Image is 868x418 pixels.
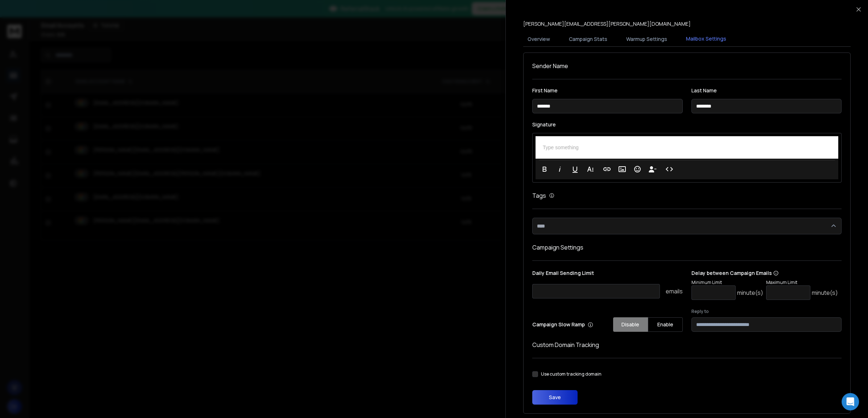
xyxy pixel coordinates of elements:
button: Warmup Settings [622,31,671,47]
label: Signature [532,122,842,127]
p: minute(s) [737,288,763,297]
button: Italic (⌘I) [553,162,567,176]
p: Delay between Campaign Emails [691,269,838,277]
label: Last Name [691,88,842,93]
button: Campaign Stats [565,31,612,47]
button: Code View [662,162,676,176]
button: Insert Unsubscribe Link [646,162,660,176]
p: emails [666,287,683,296]
button: More Text [583,162,597,176]
button: Insert Link (⌘K) [600,162,614,176]
button: Save [532,390,578,405]
h1: Sender Name [532,62,842,70]
p: Maximum Limit [766,280,838,285]
div: Open Intercom Messenger [842,393,859,410]
button: Overview [523,31,554,47]
button: Underline (⌘U) [568,162,582,176]
button: Mailbox Settings [682,31,731,47]
h1: Custom Domain Tracking [532,340,842,349]
p: Campaign Slow Ramp [532,321,593,328]
button: Bold (⌘B) [538,162,551,176]
h1: Tags [532,191,546,200]
p: [PERSON_NAME][EMAIL_ADDRESS][PERSON_NAME][DOMAIN_NAME] [523,20,691,28]
label: First Name [532,88,683,93]
button: Disable [613,317,648,332]
label: Use custom tracking domain [541,371,602,377]
p: Daily Email Sending Limit [532,269,683,280]
p: minute(s) [812,288,838,297]
button: Enable [648,317,683,332]
button: Insert Image (⌘P) [615,162,629,176]
p: Minimum Limit [691,280,763,285]
h1: Campaign Settings [532,243,842,252]
label: Reply to [691,309,842,314]
button: Emoticons [631,162,644,176]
